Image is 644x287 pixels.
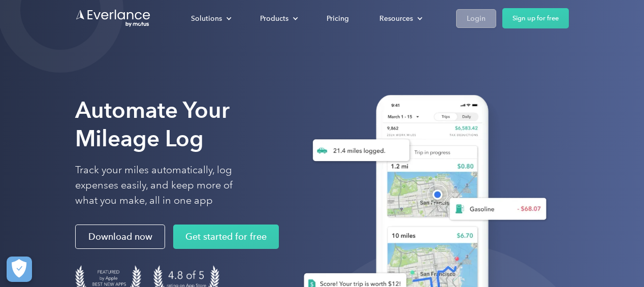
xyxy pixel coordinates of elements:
strong: Automate Your Mileage Log [75,97,230,152]
div: Products [260,12,288,25]
button: Cookies Settings [7,257,32,282]
a: Sign up for free [502,8,569,28]
a: Go to homepage [75,9,151,28]
p: Track your miles automatically, log expenses easily, and keep more of what you make, all in one app [75,163,256,208]
div: Products [250,10,306,27]
a: Pricing [316,10,359,27]
a: Download now [75,225,165,249]
div: Resources [379,12,413,25]
div: Solutions [191,12,222,25]
div: Pricing [327,12,349,25]
div: Solutions [181,10,240,27]
a: Login [456,9,496,28]
div: Resources [369,10,431,27]
div: Login [467,12,486,25]
a: Get started for free [173,225,279,249]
